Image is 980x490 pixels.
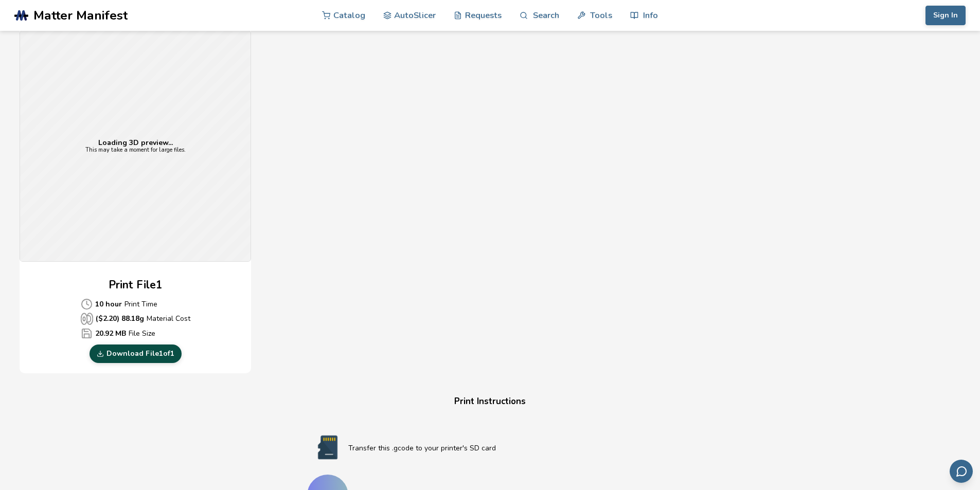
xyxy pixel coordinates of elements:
[81,313,190,325] p: Material Cost
[85,139,186,147] p: Loading 3D preview...
[81,298,93,310] span: Average Cost
[81,328,93,339] span: Average Cost
[95,328,126,339] b: 20.92 MB
[85,147,186,154] p: This may take a moment for large files.
[925,6,966,25] button: Sign In
[95,299,122,310] b: 10 hour
[90,344,182,363] a: Download File1of1
[109,277,163,293] h2: Print File 1
[96,313,144,324] b: ($ 2.20 ) 88.18 g
[81,313,93,325] span: Average Cost
[81,298,190,310] p: Print Time
[307,434,348,460] img: SD card
[348,443,673,453] p: Transfer this .gcode to your printer's SD card
[950,460,973,483] button: Send feedback via email
[33,8,128,23] span: Matter Manifest
[81,328,190,339] p: File Size
[295,394,686,410] h4: Print Instructions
